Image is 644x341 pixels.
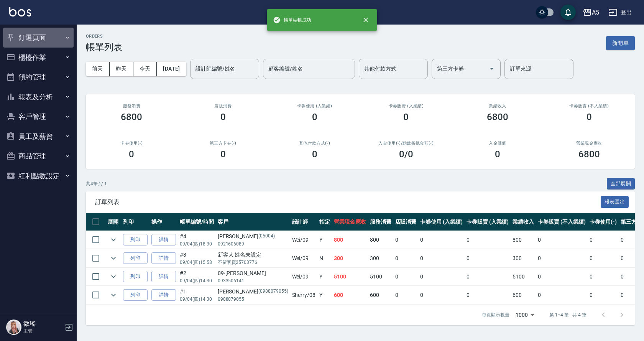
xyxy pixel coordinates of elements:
[607,178,635,190] button: 全部展開
[578,149,600,160] h3: 6800
[332,249,368,267] td: 300
[482,311,509,318] p: 每頁顯示數量
[393,213,419,231] th: 店販消費
[511,268,536,286] td: 5100
[129,149,134,160] h3: 0
[218,269,288,277] div: 09-[PERSON_NAME]
[536,231,587,249] td: 0
[418,213,465,231] th: 卡券使用 (入業績)
[393,231,419,249] td: 0
[180,277,214,284] p: 09/04 (四) 14:30
[368,249,393,267] td: 300
[511,213,536,231] th: 業績收入
[393,286,419,304] td: 0
[536,268,587,286] td: 0
[580,5,602,20] button: A5
[370,141,443,146] h2: 入金使用(-) /點數折抵金額(-)
[588,249,619,267] td: 0
[290,268,318,286] td: Wei /09
[151,252,176,264] a: 詳情
[218,288,288,296] div: [PERSON_NAME]
[3,166,74,186] button: 紅利點數設定
[86,62,110,76] button: 前天
[178,249,216,267] td: #3
[368,268,393,286] td: 5100
[178,213,216,231] th: 帳單編號/時間
[123,289,148,301] button: 列印
[461,104,534,109] h2: 業績收入
[601,196,629,208] button: 報表匯出
[606,36,635,50] button: 新開單
[606,39,635,46] a: 新開單
[108,289,119,301] button: expand row
[218,251,288,259] div: 新客人 姓名未設定
[273,16,311,24] span: 帳單結帳成功
[151,234,176,246] a: 詳情
[180,259,214,266] p: 09/04 (四) 15:58
[317,268,332,286] td: Y
[23,320,62,328] h5: 微瑤
[487,112,508,122] h3: 6800
[332,286,368,304] td: 600
[549,311,586,318] p: 第 1–4 筆 共 4 筆
[536,249,587,267] td: 0
[258,288,288,296] p: (0988079055)
[332,231,368,249] td: 800
[332,213,368,231] th: 營業現金應收
[601,198,629,205] a: 報表匯出
[6,320,21,335] img: Person
[187,104,260,109] h2: 店販消費
[317,286,332,304] td: Y
[368,286,393,304] td: 600
[123,271,148,283] button: 列印
[586,112,592,122] h3: 0
[9,7,31,16] img: Logo
[393,249,419,267] td: 0
[95,104,168,109] h3: 服務消費
[108,252,119,264] button: expand row
[178,286,216,304] td: #1
[592,8,599,17] div: A5
[588,286,619,304] td: 0
[121,112,142,122] h3: 6800
[536,213,587,231] th: 卡券販賣 (不入業績)
[3,87,74,107] button: 報表及分析
[290,286,318,304] td: Sherry /08
[108,234,119,245] button: expand row
[218,296,288,303] p: 0988079055
[465,231,511,249] td: 0
[418,268,465,286] td: 0
[317,213,332,231] th: 指定
[317,231,332,249] td: Y
[465,286,511,304] td: 0
[3,107,74,127] button: 客戶管理
[151,289,176,301] a: 詳情
[180,296,214,303] p: 09/04 (四) 14:30
[123,234,148,246] button: 列印
[133,62,157,76] button: 今天
[486,63,498,75] button: Open
[110,62,133,76] button: 昨天
[588,268,619,286] td: 0
[357,12,374,28] button: close
[218,232,288,241] div: [PERSON_NAME]
[312,112,317,122] h3: 0
[465,249,511,267] td: 0
[3,67,74,87] button: 預約管理
[218,277,288,284] p: 0933506141
[95,141,168,146] h2: 卡券使用(-)
[86,180,107,187] p: 共 4 筆, 1 / 1
[317,249,332,267] td: N
[418,286,465,304] td: 0
[370,104,443,109] h2: 卡券販賣 (入業績)
[461,141,534,146] h2: 入金儲值
[418,249,465,267] td: 0
[86,42,123,53] h3: 帳單列表
[218,241,288,247] p: 0921606089
[403,112,409,122] h3: 0
[278,141,351,146] h2: 其他付款方式(-)
[86,34,123,39] h2: ORDERS
[588,213,619,231] th: 卡券使用(-)
[290,231,318,249] td: Wei /09
[187,141,260,146] h2: 第三方卡券(-)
